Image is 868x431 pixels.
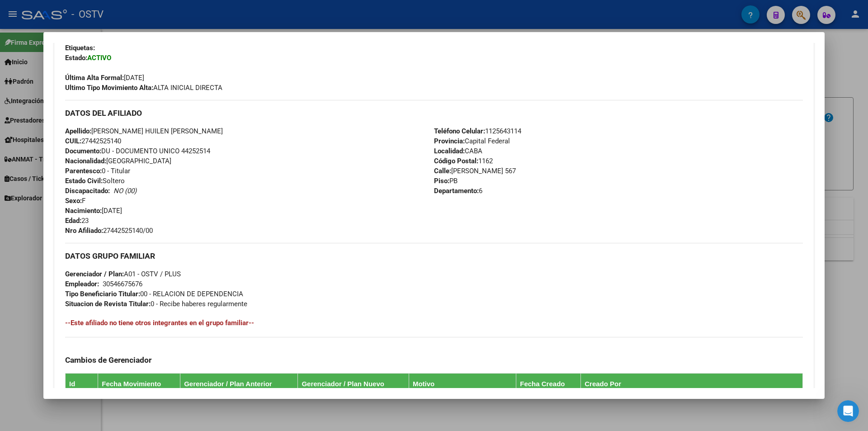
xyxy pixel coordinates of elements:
[298,373,409,394] th: Gerenciador / Plan Nuevo
[65,217,89,225] span: 23
[65,157,171,165] span: [GEOGRAPHIC_DATA]
[434,167,516,175] span: [PERSON_NAME] 567
[180,373,298,394] th: Gerenciador / Plan Anterior
[65,167,102,175] strong: Parentesco:
[434,177,458,185] span: PB
[409,373,516,394] th: Motivo
[65,127,223,135] span: [PERSON_NAME] HUILEN [PERSON_NAME]
[65,300,247,308] span: 0 - Recibe haberes regularmente
[65,157,106,165] strong: Nacionalidad:
[65,318,803,328] h4: --Este afiliado no tiene otros integrantes en el grupo familiar--
[65,270,124,278] strong: Gerenciador / Plan:
[65,217,81,225] strong: Edad:
[434,187,482,195] span: 6
[65,280,99,288] strong: Empleador:
[65,355,803,365] h3: Cambios de Gerenciador
[65,290,243,298] span: 00 - RELACION DE DEPENDENCIA
[65,207,122,215] span: [DATE]
[65,290,140,298] strong: Tipo Beneficiario Titular:
[98,373,180,394] th: Fecha Movimiento
[516,373,581,394] th: Fecha Creado
[434,157,493,165] span: 1162
[103,279,142,289] div: 30546675676
[65,167,130,175] span: 0 - Titular
[65,227,153,235] span: 27442525140/00
[434,137,465,145] strong: Provincia:
[434,177,449,185] strong: Piso:
[434,187,479,195] strong: Departamento:
[65,84,153,92] strong: Ultimo Tipo Movimiento Alta:
[837,400,859,422] iframe: Intercom live chat
[66,373,98,394] th: Id
[434,147,465,155] strong: Localidad:
[434,127,521,135] span: 1125643114
[434,137,510,145] span: Capital Federal
[65,44,95,52] strong: Etiquetas:
[65,227,103,235] strong: Nro Afiliado:
[65,300,151,308] strong: Situacion de Revista Titular:
[65,187,110,195] strong: Discapacitado:
[434,127,485,135] strong: Teléfono Celular:
[65,270,181,278] span: A01 - OSTV / PLUS
[87,54,111,62] strong: ACTIVO
[434,147,482,155] span: CABA
[65,147,101,155] strong: Documento:
[65,137,121,145] span: 27442525140
[65,127,91,135] strong: Apellido:
[434,157,478,165] strong: Código Postal:
[65,108,803,118] h3: DATOS DEL AFILIADO
[65,147,210,155] span: DU - DOCUMENTO UNICO 44252514
[65,251,803,261] h3: DATOS GRUPO FAMILIAR
[65,54,87,62] strong: Estado:
[65,74,144,82] span: [DATE]
[113,187,137,195] i: NO (00)
[65,177,125,185] span: Soltero
[65,177,103,185] strong: Estado Civil:
[65,207,102,215] strong: Nacimiento:
[65,197,85,205] span: F
[65,197,82,205] strong: Sexo:
[65,137,81,145] strong: CUIL:
[434,167,451,175] strong: Calle:
[65,84,222,92] span: ALTA INICIAL DIRECTA
[581,373,803,394] th: Creado Por
[65,74,124,82] strong: Última Alta Formal:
